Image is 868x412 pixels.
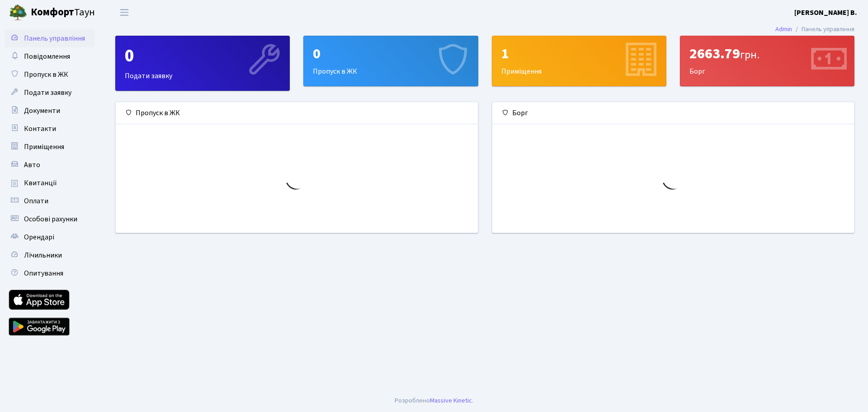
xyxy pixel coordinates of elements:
[24,214,77,224] span: Особові рахунки
[115,36,290,91] a: 0Подати заявку
[762,20,868,39] nav: breadcrumb
[492,36,666,86] a: 1Приміщення
[5,228,95,246] a: Орендарі
[24,124,56,134] span: Контакти
[24,70,68,80] span: Пропуск в ЖК
[24,160,40,170] span: Авто
[794,7,857,18] a: [PERSON_NAME] В.
[24,196,48,206] span: Оплати
[5,120,95,138] a: Контакти
[24,268,63,278] span: Опитування
[492,36,666,86] div: Приміщення
[24,250,62,260] span: Лічильники
[5,264,95,282] a: Опитування
[5,66,95,84] a: Пропуск в ЖК
[304,36,477,86] div: Пропуск в ЖК
[24,106,60,116] span: Документи
[5,192,95,210] a: Оплати
[5,138,95,156] a: Приміщення
[125,45,280,67] div: 0
[24,88,71,98] span: Подати заявку
[24,232,54,242] span: Орендарі
[24,33,85,43] span: Панель управління
[5,47,95,66] a: Повідомлення
[680,36,854,86] div: Борг
[31,5,95,20] span: Таун
[113,5,136,20] button: Переключити навігацію
[5,210,95,228] a: Особові рахунки
[116,102,478,124] div: Пропуск в ЖК
[492,102,854,124] div: Борг
[31,5,74,19] b: Комфорт
[5,102,95,120] a: Документи
[430,396,472,405] a: Massive Kinetic
[395,396,473,406] div: Розроблено .
[5,29,95,47] a: Панель управління
[740,47,759,63] span: грн.
[24,51,70,61] span: Повідомлення
[5,246,95,264] a: Лічильники
[689,45,845,62] div: 2663.79
[9,4,27,22] img: logo.png
[24,142,64,152] span: Приміщення
[303,36,478,86] a: 0Пропуск в ЖК
[792,24,854,34] li: Панель управління
[794,8,857,18] b: [PERSON_NAME] В.
[5,174,95,192] a: Квитанції
[501,45,657,62] div: 1
[313,45,468,62] div: 0
[5,156,95,174] a: Авто
[775,24,792,34] a: Admin
[24,178,57,188] span: Квитанції
[5,84,95,102] a: Подати заявку
[116,36,289,90] div: Подати заявку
